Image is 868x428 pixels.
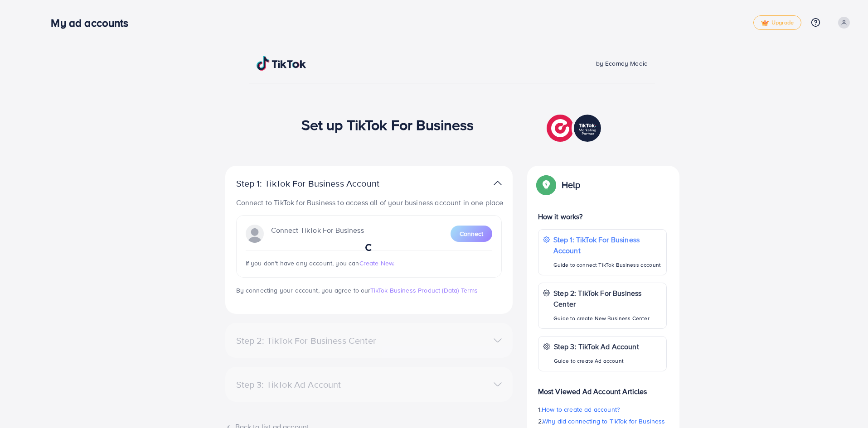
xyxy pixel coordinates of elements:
p: Step 1: TikTok For Business Account [236,178,408,189]
span: How to create ad account? [542,405,620,414]
p: Step 2: TikTok For Business Center [553,288,662,309]
p: Guide to connect TikTok Business account [553,260,662,270]
span: Upgrade [761,19,794,26]
img: TikTok partner [547,112,603,144]
p: Step 1: TikTok For Business Account [553,234,662,256]
p: Guide to create Ad account [554,356,639,366]
p: How it works? [538,211,667,222]
a: tickUpgrade [753,15,801,30]
p: Help [562,179,581,190]
img: TikTok partner [494,177,502,190]
img: TikTok [257,56,306,71]
img: Popup guide [538,177,554,193]
span: by Ecomdy Media [596,59,648,68]
p: Step 3: TikTok Ad Account [554,341,639,352]
h1: Set up TikTok For Business [301,116,474,133]
p: Guide to create New Business Center [553,313,662,324]
img: tick [761,20,769,26]
p: Most Viewed Ad Account Articles [538,379,667,397]
h3: My ad accounts [51,16,136,29]
p: 1. [538,404,667,415]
